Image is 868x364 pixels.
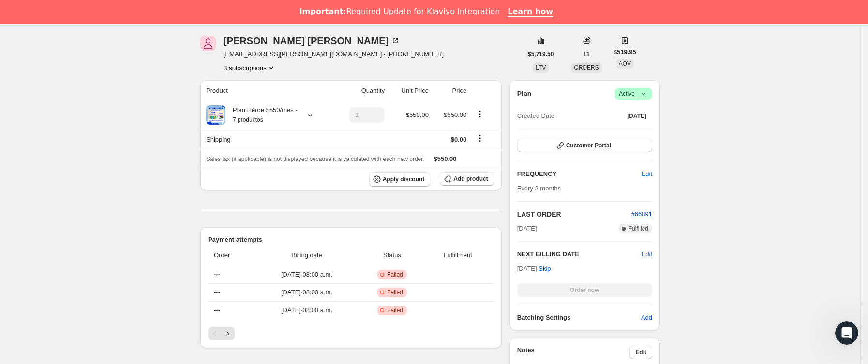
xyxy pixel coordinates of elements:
button: Add [635,310,658,325]
span: [DATE] · 08:00 a.m. [257,306,357,315]
span: Edit [635,349,646,356]
span: [DATE] · 08:00 a.m. [257,288,357,297]
span: Fulfilled [629,225,648,233]
h2: Plan [517,89,532,99]
button: Shipping actions [472,133,488,144]
small: 7 productos [233,116,263,123]
span: Edit [642,169,652,179]
span: Failed [387,306,403,314]
span: Failed [387,289,403,296]
th: Price [432,80,469,102]
span: Status [362,250,422,260]
span: Apply discount [383,175,425,183]
button: 11 [577,47,595,61]
span: | [637,90,639,98]
button: Edit [629,346,652,359]
h3: Notes [517,346,630,359]
button: Product actions [224,63,276,73]
h2: NEXT BILLING DATE [517,249,642,259]
h6: Batching Settings [517,313,641,322]
span: Fulfillment [428,250,488,260]
span: Customer Portal [566,142,611,149]
nav: Paginación [208,327,494,340]
span: LTV [536,64,546,71]
span: Billing date [257,250,357,260]
span: $550.00 [444,111,466,118]
button: Add product [440,172,494,186]
span: Skip [539,264,551,274]
span: $5,719.50 [528,50,554,58]
span: --- [214,271,220,278]
span: Every 2 months [517,185,561,192]
a: #66891 [631,210,652,218]
th: Product [200,80,333,102]
span: $0.00 [451,136,467,143]
span: $519.95 [614,47,636,57]
span: Active [619,89,648,99]
span: [DATE] · 08:00 a.m. [257,270,357,279]
th: Quantity [333,80,388,102]
span: --- [214,289,220,296]
span: ORDERS [574,64,599,71]
span: Failed [387,271,403,278]
a: Learn how [508,7,553,17]
b: Important: [299,7,346,16]
div: Required Update for Klaviyo Integration [299,7,500,16]
div: [PERSON_NAME] [PERSON_NAME] [224,36,400,45]
button: Siguiente [221,327,235,340]
button: Edit [636,166,658,182]
button: Skip [533,261,556,277]
span: $550.00 [434,155,457,162]
img: product img [206,105,225,125]
span: --- [214,306,220,314]
button: Customer Portal [517,139,652,152]
iframe: Intercom live chat [835,321,858,345]
th: Unit Price [388,80,432,102]
span: Add [641,313,652,322]
span: 11 [583,50,589,58]
span: $550.00 [406,111,429,118]
button: Edit [642,249,652,259]
h2: FREQUENCY [517,169,642,179]
button: Apply discount [369,172,431,187]
button: #66891 [631,209,652,219]
span: AOV [619,60,631,67]
span: [DATE] · [517,265,551,272]
h2: Payment attempts [208,235,494,245]
span: Created Date [517,111,554,121]
th: Shipping [200,129,333,150]
button: Product actions [472,109,488,119]
div: Plan Héroe $550/mes - [225,105,298,125]
span: [EMAIL_ADDRESS][PERSON_NAME][DOMAIN_NAME] · [PHONE_NUMBER] [224,49,444,59]
th: Order [208,245,254,266]
span: Add product [453,175,488,183]
span: [DATE] [517,224,537,233]
span: Sales tax (if applicable) is not displayed because it is calculated with each new order. [206,156,424,162]
button: [DATE] [621,109,652,123]
h2: LAST ORDER [517,209,631,219]
button: $5,719.50 [522,47,559,61]
span: [DATE] [627,112,646,120]
span: Estefania Manuell [200,36,216,51]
